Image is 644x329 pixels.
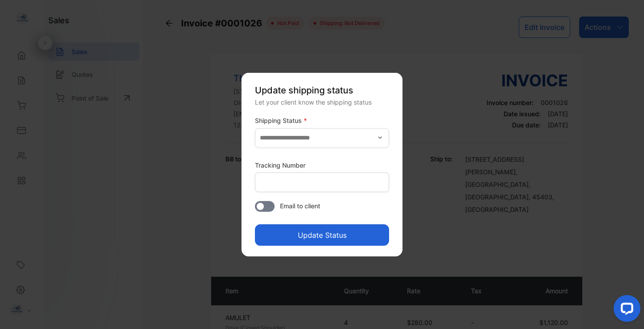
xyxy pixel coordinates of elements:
span: Email to client [280,201,320,210]
label: Shipping Status [255,116,389,125]
p: Update shipping status [255,84,389,97]
label: Tracking Number [255,160,305,169]
button: Update Status [255,224,389,245]
div: Let your client know the shipping status [255,97,389,107]
iframe: LiveChat chat widget [606,291,644,329]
